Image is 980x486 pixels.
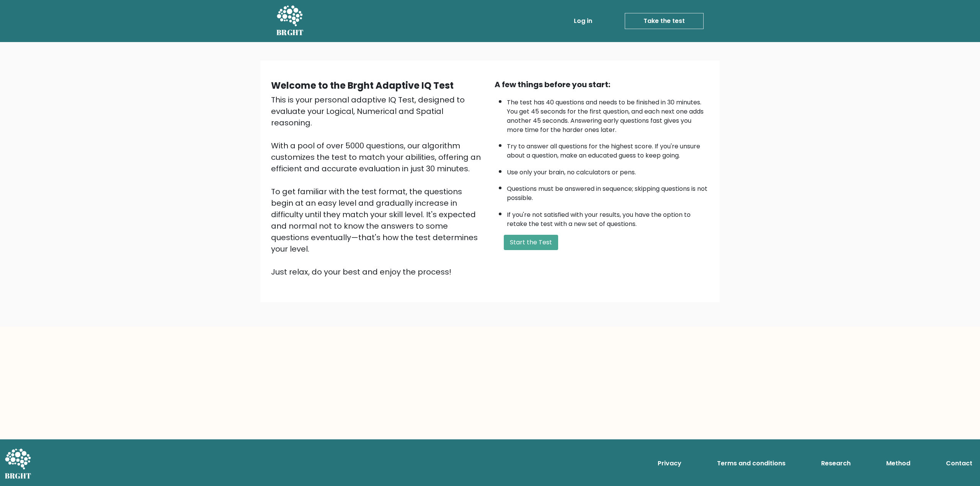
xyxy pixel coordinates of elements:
a: Terms and conditions [714,456,789,471]
li: If you're not satisfied with your results, you have the option to retake the test with a new set ... [507,206,709,229]
li: Questions must be answered in sequence; skipping questions is not possible. [507,180,709,203]
a: Research [818,456,854,471]
h5: BRGHT [276,28,304,37]
a: Method [883,456,913,471]
b: Welcome to the Brght Adaptive IQ Test [271,79,454,92]
a: BRGHT [276,3,304,39]
a: Privacy [655,456,684,471]
li: Use only your brain, no calculators or pens. [507,164,709,177]
a: Contact [943,456,975,471]
li: The test has 40 questions and needs to be finished in 30 minutes. You get 45 seconds for the firs... [507,94,709,135]
a: Take the test [625,13,704,29]
div: A few things before you start: [495,79,709,90]
button: Start the Test [504,235,558,250]
li: Try to answer all questions for the highest score. If you're unsure about a question, make an edu... [507,138,709,160]
a: Log in [571,13,595,29]
div: This is your personal adaptive IQ Test, designed to evaluate your Logical, Numerical and Spatial ... [271,94,485,278]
